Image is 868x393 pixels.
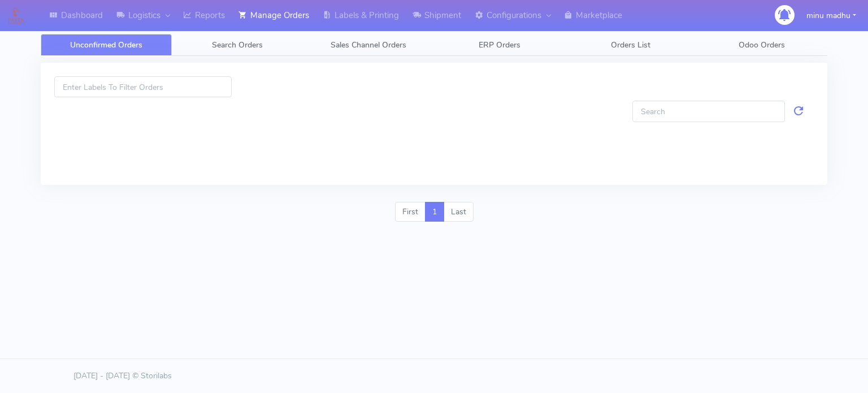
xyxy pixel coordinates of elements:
[41,34,827,56] ul: Tabs
[632,101,785,122] input: Search
[611,40,650,50] span: Orders List
[331,40,406,50] span: Sales Channel Orders
[798,4,865,27] button: minu madhu
[739,40,785,50] span: Odoo Orders
[54,76,232,97] input: Enter Labels To Filter Orders
[212,40,263,50] span: Search Orders
[425,202,444,222] a: 1
[479,40,520,50] span: ERP Orders
[70,40,142,50] span: Unconfirmed Orders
